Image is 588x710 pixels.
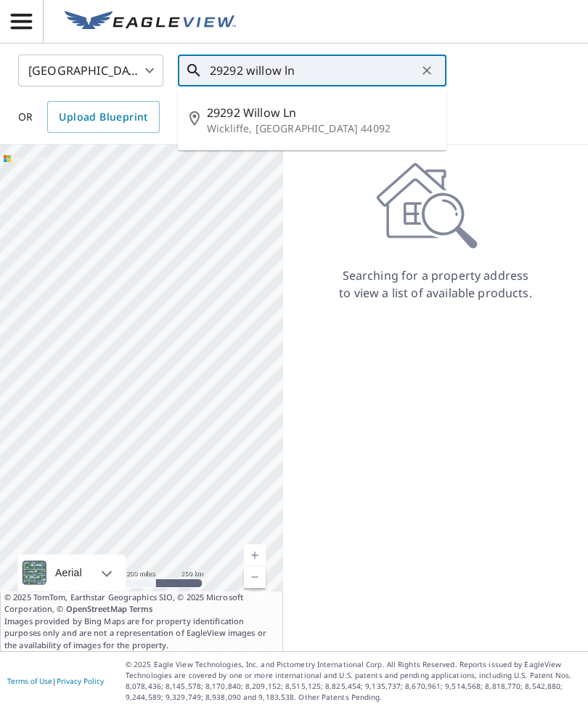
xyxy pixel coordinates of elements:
a: EV Logo [56,2,245,41]
a: Terms of Use [7,676,52,686]
img: EV Logo [65,11,236,33]
div: [GEOGRAPHIC_DATA] [18,50,163,91]
p: Wickliffe, [GEOGRAPHIC_DATA] 44092 [207,121,435,136]
p: | [7,677,104,685]
a: Privacy Policy [57,676,104,686]
button: Clear [417,60,437,81]
p: © 2025 Eagle View Technologies, Inc. and Pictometry International Corp. All Rights Reserved. Repo... [126,659,581,703]
a: Current Level 5, Zoom In [244,544,266,566]
a: Current Level 5, Zoom Out [244,566,266,588]
a: Terms [129,603,153,614]
div: OR [18,101,160,133]
div: Aerial [17,554,126,591]
div: Aerial [51,554,86,591]
span: © 2025 TomTom, Earthstar Geographics SIO, © 2025 Microsoft Corporation, © [4,592,279,616]
a: OpenStreetMap [66,603,127,614]
p: Searching for a property address to view a list of available products. [338,267,533,302]
input: Search by address or latitude-longitude [210,50,417,91]
span: 29292 Willow Ln [207,104,435,121]
a: Upload Blueprint [47,101,159,133]
span: Upload Blueprint [59,108,147,126]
